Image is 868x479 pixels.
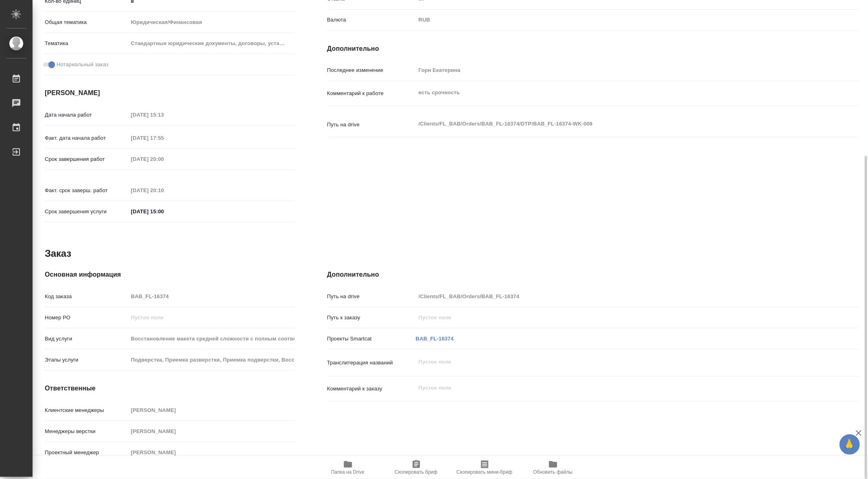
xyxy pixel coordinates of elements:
[416,312,815,323] input: Пустое поле
[457,469,512,475] span: Скопировать мини-бриф
[382,456,450,479] button: Скопировать бриф
[128,333,295,345] input: Пустое поле
[128,354,295,366] input: Пустое поле
[45,208,128,216] p: Срок завершения услуги
[331,469,365,475] span: Папка на Drive
[45,335,128,343] p: Вид услуги
[128,425,295,437] input: Пустое поле
[128,132,199,144] input: Пустое поле
[45,18,128,26] p: Общая тематика
[416,86,815,100] textarea: есть срочность
[327,293,416,301] p: Путь на drive
[519,456,587,479] button: Обновить файлы
[843,436,857,453] span: 🙏
[327,16,416,24] p: Валюта
[128,37,295,50] div: Стандартные юридические документы, договоры, уставы
[128,404,295,416] input: Пустое поле
[416,13,815,27] div: RUB
[45,88,295,98] h4: [PERSON_NAME]
[327,335,416,343] p: Проекты Smartcat
[327,44,859,54] h4: Дополнительно
[416,117,815,131] textarea: /Clients/FL_BAB/Orders/BAB_FL-16374/DTP/BAB_FL-16374-WK-009
[416,290,815,302] input: Пустое поле
[327,89,416,98] p: Комментарий к работе
[128,312,295,323] input: Пустое поле
[327,314,416,322] p: Путь к заказу
[128,206,199,217] input: ✎ Введи что-нибудь
[128,290,295,302] input: Пустое поле
[45,39,128,48] p: Тематика
[128,184,199,196] input: Пустое поле
[45,427,128,436] p: Менеджеры верстки
[45,449,128,457] p: Проектный менеджер
[533,469,573,475] span: Обновить файлы
[128,15,295,29] div: Юридическая/Финансовая
[416,336,454,342] a: BAB_FL-16374
[128,153,199,165] input: Пустое поле
[45,293,128,301] p: Код заказа
[327,121,416,129] p: Путь на drive
[314,456,382,479] button: Папка на Drive
[128,446,295,458] input: Пустое поле
[45,247,71,260] h2: Заказ
[45,406,128,414] p: Клиентские менеджеры
[45,356,128,364] p: Этапы услуги
[327,385,416,393] p: Комментарий к заказу
[45,270,295,280] h4: Основная информация
[45,111,128,119] p: Дата начала работ
[327,66,416,74] p: Последнее изменение
[57,61,108,69] span: Нотариальный заказ
[450,456,519,479] button: Скопировать мини-бриф
[327,270,859,280] h4: Дополнительно
[45,314,128,322] p: Номер РО
[45,384,295,393] h4: Ответственные
[45,155,128,163] p: Срок завершения работ
[128,109,199,121] input: Пустое поле
[327,359,416,367] p: Транслитерация названий
[45,186,128,195] p: Факт. срок заверш. работ
[416,64,815,76] input: Пустое поле
[395,469,437,475] span: Скопировать бриф
[45,134,128,142] p: Факт. дата начала работ
[840,434,860,455] button: 🙏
